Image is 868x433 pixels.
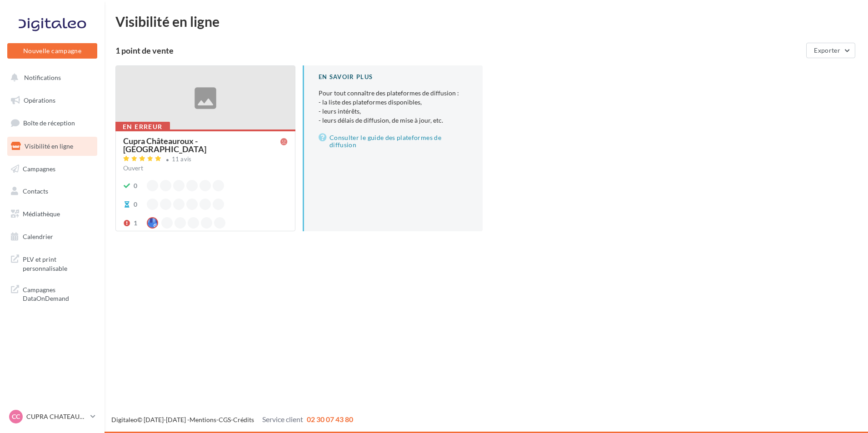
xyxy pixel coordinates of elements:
[5,137,99,156] a: Visibilité en ligne
[319,98,468,107] li: - la liste des plateformes disponibles,
[115,46,803,55] div: 1 point de vente
[23,187,48,195] span: Contacts
[123,164,143,172] span: Ouvert
[134,200,137,209] div: 0
[23,119,75,127] span: Boîte de réception
[5,249,99,276] a: PLV et print personnalisable
[24,74,61,81] span: Notifications
[190,416,216,423] a: Mentions
[134,219,137,228] div: 1
[319,73,468,81] div: En savoir plus
[23,233,53,240] span: Calendrier
[814,46,840,54] span: Exporter
[115,15,857,28] div: Visibilité en ligne
[319,107,468,116] li: - leurs intérêts,
[23,210,60,218] span: Médiathèque
[123,137,280,153] div: Cupra Châteauroux - [GEOGRAPHIC_DATA]
[111,416,137,423] a: Digitaleo
[262,415,303,423] span: Service client
[111,416,353,423] span: © [DATE]-[DATE] - - -
[5,91,99,110] a: Opérations
[23,164,55,172] span: Campagnes
[219,416,231,423] a: CGS
[5,68,95,87] button: Notifications
[5,204,99,224] a: Médiathèque
[319,89,468,125] p: Pour tout connaître des plateformes de diffusion :
[5,182,99,201] a: Contacts
[12,412,20,421] span: CC
[7,43,97,59] button: Nouvelle campagne
[5,159,99,179] a: Campagnes
[26,412,87,421] p: CUPRA CHATEAUROUX
[172,156,192,162] div: 11 avis
[25,142,73,150] span: Visibilité en ligne
[5,227,99,246] a: Calendrier
[23,253,94,273] span: PLV et print personnalisable
[134,181,137,190] div: 0
[24,96,55,104] span: Opérations
[5,280,99,307] a: Campagnes DataOnDemand
[307,415,353,423] span: 02 30 07 43 80
[806,43,855,58] button: Exporter
[319,116,468,125] li: - leurs délais de diffusion, de mise à jour, etc.
[319,132,468,150] a: Consulter le guide des plateformes de diffusion
[115,122,170,132] div: En erreur
[233,416,254,423] a: Crédits
[23,284,94,303] span: Campagnes DataOnDemand
[7,408,97,425] a: CC CUPRA CHATEAUROUX
[5,113,99,133] a: Boîte de réception
[123,154,288,165] a: 11 avis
